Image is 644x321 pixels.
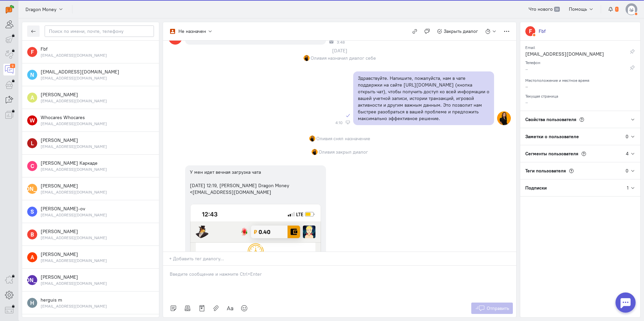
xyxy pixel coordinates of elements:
[30,71,34,78] text: N
[525,99,528,105] span: –
[41,212,107,218] small: slov2428@gmail.com
[319,149,335,155] span: Оливия
[41,114,85,120] span: Whocares Whocares
[41,183,78,189] span: Александр Ильин
[626,150,629,157] div: 4
[626,167,629,174] div: 0
[41,46,48,52] span: Fbf
[45,25,154,37] input: Поиск по имени, почте, телефону
[626,3,637,15] img: default-v4.png
[520,179,627,196] div: Подписки
[31,94,34,101] text: A
[173,33,177,43] text: F
[311,55,327,61] span: Оливия
[41,274,78,280] span: Александр Олегович
[41,144,107,149] small: hlebalinalyubov@gmail.com
[358,75,489,122] p: Здравствуйте. Напишите, пожалуйста, нам в чате поддержки на сайте [URL][DOMAIN_NAME] (кнопка откр...
[471,303,513,314] button: Отправить
[529,6,553,12] span: Что нового
[178,28,206,35] div: Не назначен
[539,28,546,35] div: Fbf
[41,297,62,303] span: herguis m
[3,64,15,75] a: 9
[604,3,622,15] button: 1
[335,120,342,125] span: 4:10
[41,258,107,263] small: anisimov.artem1994@gmail.com
[525,43,535,50] small: Email
[525,168,566,174] span: Теги пользователя
[41,189,107,195] small: aleksandrilin703@gmail.com
[6,5,14,13] img: carrot-quest.svg
[41,75,107,81] small: noreply@tinkoff.ru
[10,64,15,68] div: 9
[30,117,35,124] text: W
[316,135,332,142] span: Оливия
[529,28,532,35] text: F
[10,185,54,192] text: [PERSON_NAME]
[10,276,54,283] text: [PERSON_NAME]
[346,120,350,124] div: Веб-панель
[22,3,67,15] button: Dragon Money
[520,128,626,145] div: Заметки о пользователе
[525,151,578,157] span: Сегменты пользователя
[444,28,478,34] span: Закрыть диалог
[525,3,563,15] a: Что нового 39
[525,92,635,99] div: Текущая страница
[31,140,34,147] text: L
[41,69,119,75] span: noreply@tinkoff.ru
[41,228,78,234] span: Володя Дмитриев
[554,7,560,12] span: 39
[487,305,509,311] span: Отправить
[626,133,629,140] div: 0
[30,299,34,306] text: H
[31,231,34,238] text: В
[433,25,482,37] button: Закрыть диалог
[41,206,85,212] span: Sergey L-ov
[31,48,34,55] text: F
[41,235,107,240] small: vh29109@gmail.com
[525,84,528,90] span: –
[41,92,78,98] span: Azamat Atobulloev
[336,149,368,155] span: закрыл диалог
[41,52,107,58] small: fbf0460@gmail.com
[31,162,34,169] text: С
[166,25,216,37] button: Не назначен
[190,169,321,196] div: У мен идет вечная загрузка чата [DATE] 12:19, [PERSON_NAME] Dragon Money <[EMAIL_ADDRESS][DOMAIN_...
[41,98,107,104] small: atobulloev.azamat@mail.ru
[615,7,619,12] span: 1
[525,66,619,74] div: –
[333,135,370,142] span: снял назначение
[325,46,355,55] div: [DATE]
[41,160,98,166] span: Серега Каркаде
[329,40,333,44] div: Почта
[41,137,78,143] span: Lyubov Hlebalina
[569,6,587,12] span: Помощь
[525,76,635,83] div: Местоположение и местное время
[337,40,345,45] span: 3:48
[41,303,107,309] small: maksimlistopad351@gmail.com
[565,3,598,15] button: Помощь
[525,51,619,59] div: [EMAIL_ADDRESS][DOMAIN_NAME]
[25,6,56,13] span: Dragon Money
[41,280,107,286] small: alexandrolegovich163@icloud.com
[525,58,540,65] small: Телефон
[41,121,107,126] small: easypay3377@gmail.com
[627,184,629,191] div: 1
[31,208,34,215] text: S
[41,166,107,172] small: seregagbr73@gmail.com
[31,254,34,261] text: A
[525,116,576,122] span: Свойства пользователя
[328,55,376,61] span: назначил диалог себе
[41,251,78,257] span: artem anisimov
